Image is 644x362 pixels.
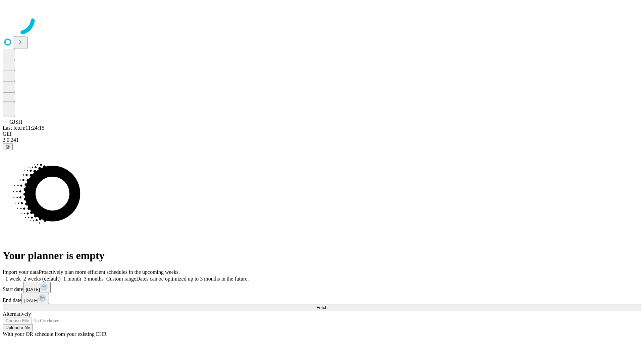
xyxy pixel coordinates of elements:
[3,282,641,293] div: Start date
[3,304,641,311] button: Fetch
[26,287,40,292] span: [DATE]
[9,119,22,125] span: GJSH
[3,249,641,262] h1: Your planner is empty
[136,276,249,282] span: Dates can be optimized up to 3 months in the future.
[3,293,641,304] div: End date
[5,144,10,149] span: @
[3,125,44,131] span: Last fetch: 11:24:15
[3,143,13,150] button: @
[106,276,136,282] span: Custom range
[3,131,641,137] div: GEI
[3,269,39,275] span: Import your data
[3,311,31,317] span: Alternatively
[21,293,49,304] button: [DATE]
[3,331,107,337] span: With your OR schedule from your existing EHR
[23,276,61,282] span: 2 weeks (default)
[5,276,21,282] span: 1 week
[63,276,81,282] span: 1 month
[24,298,38,303] span: [DATE]
[39,269,180,275] span: Proactively plan more efficient schedules in the upcoming weeks.
[84,276,104,282] span: 3 months
[3,137,641,143] div: 2.0.241
[23,282,51,293] button: [DATE]
[3,324,33,331] button: Upload a file
[316,305,327,310] span: Fetch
